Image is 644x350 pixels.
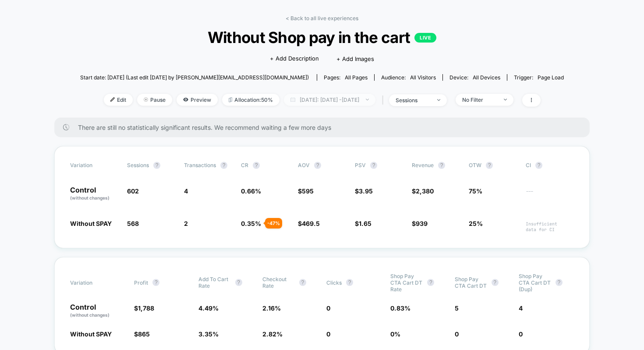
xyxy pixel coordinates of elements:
[469,162,517,169] span: OTW
[104,94,133,106] span: Edit
[326,279,342,286] span: Clicks
[469,220,483,227] span: 25%
[526,162,574,169] span: CI
[396,97,431,104] div: sessions
[134,304,154,312] span: $
[138,304,154,312] span: 1,788
[137,94,172,106] span: Pause
[455,276,487,289] span: Shop Pay CTA cart DT
[220,162,227,169] button: ?
[184,187,188,195] span: 4
[326,330,330,338] span: 0
[455,330,459,338] span: 0
[299,279,306,286] button: ?
[519,273,551,293] span: Shop Pay CTA cart DT (dup)
[526,221,574,232] span: Insufficient data for CI
[314,162,321,169] button: ?
[153,162,160,169] button: ?
[336,55,374,62] span: + Add Images
[390,330,400,338] span: 0 %
[241,220,261,227] span: 0.35 %
[473,74,500,81] span: all devices
[104,28,539,46] span: Without Shop pay in the cart
[556,279,563,286] button: ?
[355,220,372,227] span: $
[298,187,314,195] span: $
[70,330,112,338] span: Without SPAY
[437,99,440,101] img: end
[138,330,150,338] span: 865
[538,74,564,81] span: Page Load
[262,330,283,338] span: 2.82 %
[134,279,148,286] span: Profit
[222,94,280,106] span: Allocation: 50%
[262,304,281,312] span: 2.16 %
[70,186,118,201] p: Control
[127,220,139,227] span: 568
[410,74,436,81] span: All Visitors
[286,15,358,21] a: < Back to all live experiences
[270,54,319,63] span: + Add Description
[284,94,375,106] span: [DATE]: [DATE] - [DATE]
[127,187,139,195] span: 602
[390,304,410,312] span: 0.83 %
[412,187,434,195] span: $
[526,189,574,201] span: ---
[235,279,242,286] button: ?
[298,220,320,227] span: $
[412,162,434,168] span: Revenue
[355,162,366,168] span: PSV
[265,218,282,229] div: - 47 %
[198,276,231,289] span: Add To Cart Rate
[127,162,149,168] span: Sessions
[438,162,445,169] button: ?
[504,99,507,100] img: end
[302,220,320,227] span: 469.5
[302,187,314,195] span: 595
[380,94,389,107] span: |
[519,330,523,338] span: 0
[241,187,261,195] span: 0.66 %
[486,162,493,169] button: ?
[184,162,216,168] span: Transactions
[298,162,310,168] span: AOV
[390,273,423,293] span: Shop Pay CTA cart DT rate
[416,187,434,195] span: 2,380
[198,304,219,312] span: 4.49 %
[366,99,369,100] img: end
[416,220,428,227] span: 939
[229,97,232,102] img: rebalance
[535,162,542,169] button: ?
[144,97,148,102] img: end
[184,220,188,227] span: 2
[70,195,110,200] span: (without changes)
[462,96,497,103] div: No Filter
[359,220,372,227] span: 1.65
[152,279,159,286] button: ?
[326,304,330,312] span: 0
[70,162,118,169] span: Variation
[110,97,115,102] img: edit
[241,162,248,168] span: CR
[198,330,219,338] span: 3.35 %
[427,279,434,286] button: ?
[177,94,218,106] span: Preview
[70,273,118,293] span: Variation
[519,304,523,312] span: 4
[514,74,564,81] div: Trigger:
[262,276,295,289] span: Checkout Rate
[70,220,112,227] span: Without SPAY
[70,312,110,318] span: (without changes)
[381,74,436,81] div: Audience:
[70,304,125,318] p: Control
[78,124,572,131] span: There are still no statistically significant results. We recommend waiting a few more days
[346,279,353,286] button: ?
[370,162,377,169] button: ?
[345,74,368,81] span: all pages
[455,304,459,312] span: 5
[492,279,499,286] button: ?
[134,330,150,338] span: $
[469,187,482,195] span: 75%
[324,74,368,81] div: Pages:
[253,162,260,169] button: ?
